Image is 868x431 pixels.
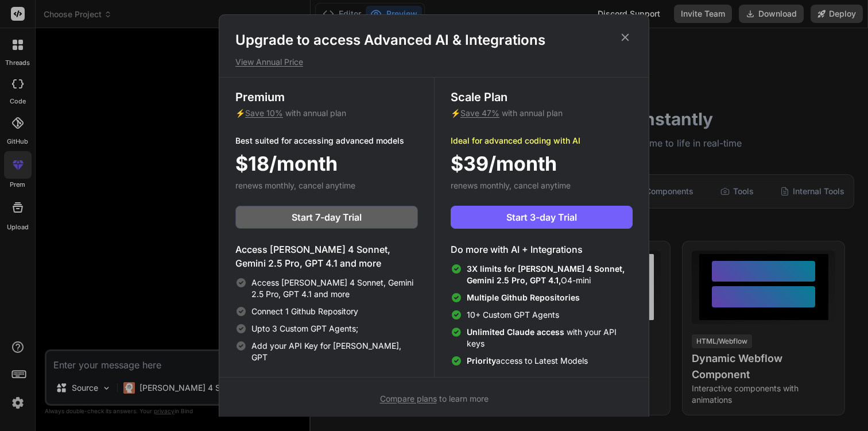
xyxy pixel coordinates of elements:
span: $39/month [451,149,557,178]
span: Connect 1 Github Repository [251,306,358,317]
span: Priority [467,356,496,365]
p: Ideal for advanced coding with AI [451,135,633,147]
p: Best suited for accessing advanced models [235,135,418,147]
span: 10+ Custom GPT Agents [467,309,559,321]
span: to learn more [380,394,489,403]
p: ⚡ with annual plan [235,107,418,119]
span: 3X limits for [PERSON_NAME] 4 Sonnet, Gemini 2.5 Pro, GPT 4.1, [467,264,625,285]
span: Add your API Key for [PERSON_NAME], GPT [251,340,418,363]
span: Multiple Github Repositories [467,293,580,302]
span: Upto 3 Custom GPT Agents; [251,323,358,334]
button: Start 3-day Trial [451,206,633,229]
button: Start 7-day Trial [235,206,418,229]
p: ⚡ with annual plan [451,107,633,119]
p: View Annual Price [235,56,633,68]
span: $18/month [235,149,338,178]
h4: Do more with AI + Integrations [451,243,633,256]
h3: Scale Plan [451,89,633,105]
h4: Access [PERSON_NAME] 4 Sonnet, Gemini 2.5 Pro, GPT 4.1 and more [235,243,418,270]
span: Access [PERSON_NAME] 4 Sonnet, Gemini 2.5 Pro, GPT 4.1 and more [251,277,418,300]
span: renews monthly, cancel anytime [451,180,571,190]
span: Save 10% [245,108,283,118]
h3: Premium [235,89,418,105]
span: renews monthly, cancel anytime [235,180,355,190]
h1: Upgrade to access Advanced AI & Integrations [235,31,633,49]
span: Save 47% [460,108,499,118]
span: Start 3-day Trial [506,210,577,224]
span: Compare plans [380,394,437,403]
span: Start 7-day Trial [292,210,362,224]
span: Unlimited Claude access [467,327,567,337]
span: O4-mini [467,263,633,286]
span: with your API keys [467,326,633,349]
span: access to Latest Models [467,355,588,367]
